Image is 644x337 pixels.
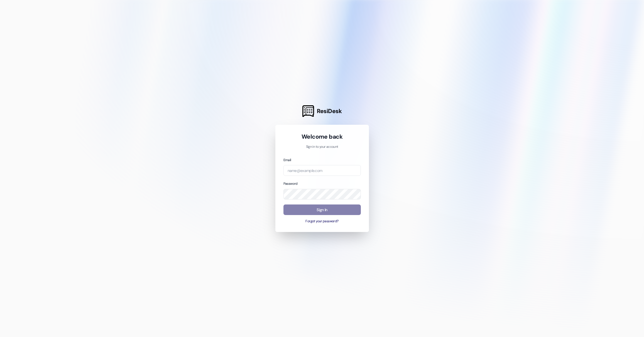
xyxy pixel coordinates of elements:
span: ResiDesk [317,107,342,115]
h1: Welcome back [283,133,361,141]
img: ResiDesk Logo [302,105,314,117]
button: Forgot your password? [283,219,361,224]
label: Email [283,158,291,162]
button: Sign In [283,204,361,215]
input: name@example.com [283,165,361,176]
p: Sign in to your account [283,144,361,149]
label: Password [283,181,298,186]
